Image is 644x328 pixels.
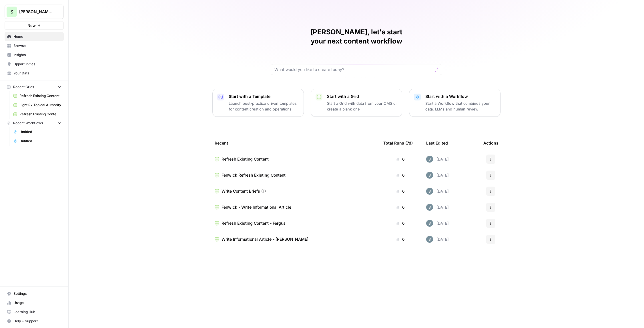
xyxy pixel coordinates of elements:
[215,135,374,151] div: Recent
[215,236,374,242] a: Write Informational Article - [PERSON_NAME]
[19,102,61,108] span: Light Rx Topical Authority
[13,300,61,305] span: Usage
[383,172,417,178] div: 0
[11,137,64,146] a: Untitled
[5,83,64,91] button: Recent Grids
[13,84,34,90] span: Recent Grids
[426,220,449,227] div: [DATE]
[222,204,291,210] span: Fenwick - Write Informational Article
[27,23,36,28] span: New
[426,204,433,211] img: w7f6q2jfcebns90hntjxsl93h3td
[229,100,299,112] p: Launch best-practice driven templates for content creation and operations
[10,8,13,15] span: S
[215,172,374,178] a: Fenwick Refresh Existing Content
[5,5,64,19] button: Workspace: Shanil Demo
[19,9,54,15] span: [PERSON_NAME] Demo
[13,291,61,296] span: Settings
[5,119,64,127] button: Recent Workflows
[222,220,286,226] span: Refresh Existing Content - Fergus
[426,156,449,163] div: [DATE]
[271,27,442,46] h1: [PERSON_NAME], let's start your next content workflow
[215,188,374,194] a: Write Content Briefs (1)
[215,204,374,210] a: Fenwick - Write Informational Article
[5,298,64,307] a: Usage
[5,317,64,326] button: Help + Support
[13,34,61,39] span: Home
[383,135,413,151] div: Total Runs (7d)
[11,91,64,100] a: Refresh Existing Content
[425,100,496,112] p: Start a Workflow that combines your data, LLMs and human review
[215,156,374,162] a: Refresh Existing Content
[426,220,433,227] img: w7f6q2jfcebns90hntjxsl93h3td
[19,112,61,117] span: Refresh Existing Content - Fergus
[426,135,448,151] div: Last Edited
[13,319,61,324] span: Help + Support
[274,67,432,72] input: What would you like to create today?
[222,172,286,178] span: Fenwick Refresh Existing Content
[426,188,449,195] div: [DATE]
[222,188,266,194] span: Write Content Briefs (1)
[19,129,61,135] span: Untitled
[19,93,61,98] span: Refresh Existing Content
[426,156,433,163] img: w7f6q2jfcebns90hntjxsl93h3td
[425,94,496,99] p: Start with a Workflow
[383,188,417,194] div: 0
[212,89,304,117] button: Start with a TemplateLaunch best-practice driven templates for content creation and operations
[13,43,61,48] span: Browse
[13,52,61,58] span: Insights
[383,156,417,162] div: 0
[13,309,61,315] span: Learning Hub
[426,204,449,211] div: [DATE]
[222,236,308,242] span: Write Informational Article - [PERSON_NAME]
[5,69,64,78] a: Your Data
[5,21,64,30] button: New
[383,236,417,242] div: 0
[327,100,397,112] p: Start a Grid with data from your CMS or create a blank one
[13,62,61,67] span: Opportunities
[11,110,64,119] a: Refresh Existing Content - Fergus
[327,94,397,99] p: Start with a Grid
[5,50,64,60] a: Insights
[11,100,64,110] a: Light Rx Topical Authority
[11,127,64,137] a: Untitled
[426,172,449,179] div: [DATE]
[222,156,269,162] span: Refresh Existing Content
[426,188,433,195] img: w7f6q2jfcebns90hntjxsl93h3td
[426,236,433,243] img: w7f6q2jfcebns90hntjxsl93h3td
[409,89,501,117] button: Start with a WorkflowStart a Workflow that combines your data, LLMs and human review
[483,135,499,151] div: Actions
[13,120,43,126] span: Recent Workflows
[5,41,64,50] a: Browse
[215,220,374,226] a: Refresh Existing Content - Fergus
[229,94,299,99] p: Start with a Template
[311,89,402,117] button: Start with a GridStart a Grid with data from your CMS or create a blank one
[13,71,61,76] span: Your Data
[5,307,64,317] a: Learning Hub
[426,236,449,243] div: [DATE]
[383,220,417,226] div: 0
[383,204,417,210] div: 0
[5,289,64,298] a: Settings
[5,32,64,41] a: Home
[426,172,433,179] img: w7f6q2jfcebns90hntjxsl93h3td
[19,139,61,144] span: Untitled
[5,60,64,69] a: Opportunities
